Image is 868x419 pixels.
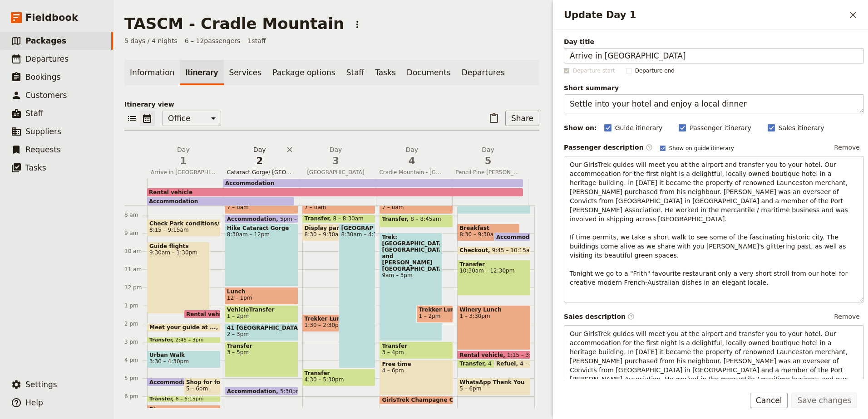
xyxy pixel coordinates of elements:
[147,219,221,237] div: Check Park conditions/alerts8:15 – 9:15am
[459,247,492,253] span: Checkout
[223,169,296,176] span: Cataract Gorge/ [GEOGRAPHIC_DATA]/ Cradle Mtn
[25,91,67,100] span: Customers
[305,204,326,210] span: 7 – 8am
[627,313,635,320] span: ​
[401,60,456,85] a: Documents
[151,145,216,168] h2: Day
[382,204,404,210] span: 7 – 8am
[223,179,523,187] div: Accommodation
[646,144,653,151] span: ​
[147,179,528,205] div: AccommodationRental vehicleAccommodation
[459,361,488,367] span: Transfer
[124,111,140,126] button: List view
[124,100,539,109] p: Itinerary view
[176,337,204,343] span: 2:45 – 3pm
[380,214,453,228] div: Transfer8 – 8:45am
[227,388,280,394] span: Accommodation
[227,216,280,222] span: Accommodation
[280,216,311,222] span: 5pm – 8am
[225,323,298,341] div: 41 [GEOGRAPHIC_DATA]2 – 3pm
[225,224,298,287] div: Hike Cataract Gorge8:30am – 12pm
[25,73,60,82] span: Bookings
[149,243,207,249] span: Guide flights
[459,231,499,238] span: 8:30 – 9:30am
[124,375,147,382] div: 5 pm
[147,145,223,179] button: Day1Arrive in [GEOGRAPHIC_DATA]
[147,197,294,205] div: Accommodation
[227,288,296,295] span: Lunch
[333,215,363,222] span: 8 – 8:30am
[380,341,453,359] div: Transfer3 – 4pm
[457,224,520,241] div: Breakfast8:30 – 9:30am
[140,111,155,126] button: Calendar view
[147,396,221,402] div: Transfer6 – 6:15pm
[459,385,481,392] span: 5 – 6pm
[459,268,528,274] span: 10:30am – 12:30pm
[615,123,663,132] span: Guide itinerary
[380,360,453,395] div: Free time4 – 6pm
[149,249,207,256] span: 9:30am – 1:30pm
[750,393,788,408] button: Cancel
[564,123,597,132] div: Show on:
[564,312,635,321] label: Sales description
[227,331,249,337] span: 2 – 3pm
[341,231,373,238] span: 8:30am – 4:30pm
[147,351,221,368] div: Urban Walk3:30 – 4:30pm
[520,361,551,367] span: 4 – 4:30pm
[457,305,531,350] div: Winery Lunch1 – 3:30pm
[227,231,296,238] span: 8:30am – 12pm
[830,310,864,323] button: Remove
[305,316,363,322] span: Trekker Lunch
[382,367,451,374] span: 4 – 6pm
[180,60,223,85] a: Itinerary
[149,406,218,413] span: Dinner
[302,214,376,223] div: Transfer8 – 8:30am
[280,388,320,394] span: 5:30pm – 9am
[382,272,440,278] span: 9am – 3pm
[830,141,864,154] button: Remove
[25,54,69,63] span: Departures
[419,313,440,319] span: 1 – 2pm
[227,154,292,168] span: 2
[455,145,521,168] h2: Day
[186,379,218,385] span: Shop for food
[564,143,653,152] label: Passenger description
[459,313,528,319] span: 1 – 3:30pm
[124,60,180,85] a: Information
[375,169,448,176] span: Cradle Mountain - [GEOGRAPHIC_DATA]
[227,295,252,301] span: 12 – 1pm
[124,356,147,364] div: 4 pm
[25,398,43,407] span: Help
[302,369,376,386] div: Transfer4:30 – 5:30pm
[452,145,528,179] button: Day5Pencil Pine [PERSON_NAME] Walk, Winery Lunch
[149,352,218,358] span: Urban Walk
[341,225,373,231] span: [GEOGRAPHIC_DATA]
[25,145,61,154] span: Requests
[300,169,372,176] span: [GEOGRAPHIC_DATA]
[564,8,845,22] h2: Update Day 1
[124,15,344,33] h1: TASCM - Cradle Mountain
[779,123,824,132] span: Sales itinerary
[151,154,216,168] span: 1
[690,123,751,132] span: Passenger itinerary
[285,145,294,154] button: Delete day Cataract Gorge/ Salmon Farm/ Cradle Mtn
[570,161,850,286] span: Our GirlsTrek guides will meet you at the airport and transfer you to your hotel. Our accommodati...
[494,360,531,368] div: Refuel4 – 4:30pm
[564,48,864,63] input: Day title
[25,163,46,172] span: Tasks
[184,378,221,395] div: Shop for food5 – 6pm
[305,231,344,238] span: 8:30 – 9:30am
[149,379,202,385] span: Accommodation
[494,233,531,241] div: Accommodation
[382,397,489,403] span: GirlsTrek Champagne Celebration
[149,220,218,227] span: Check Park conditions/alerts
[305,225,363,231] span: Display parks pass on vehicle Register in office with parks pass get bus ticket for each person
[227,307,296,313] span: VehicleTransfer
[176,396,204,402] span: 6 – 6:15pm
[247,36,266,45] span: 1 staff
[147,378,210,386] div: Accommodation5pm – 8am
[488,361,519,367] span: 4 – 4:30pm
[339,224,375,368] div: [GEOGRAPHIC_DATA]8:30am – 4:30pm
[223,145,300,179] button: Day2Cataract Gorge/ [GEOGRAPHIC_DATA]/ Cradle Mtn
